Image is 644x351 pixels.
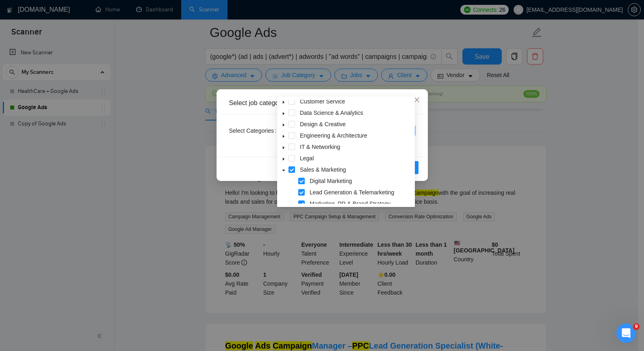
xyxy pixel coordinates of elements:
[300,166,346,173] span: Sales & Marketing
[406,89,428,111] button: Close
[282,112,286,116] span: caret-down
[308,199,413,209] span: Marketing, PR & Brand Strategy
[310,189,394,196] span: Lead Generation & Telemarketing
[282,123,286,127] span: caret-down
[282,157,286,161] span: caret-down
[300,121,346,127] span: Design & Creative
[229,124,280,137] label: Select Categories
[308,187,413,197] span: Lead Generation & Telemarketing
[229,99,415,108] div: Select job categories
[414,97,420,103] span: close
[300,144,340,150] span: IT & Networking
[616,323,636,343] iframe: Intercom live chat
[300,155,314,162] span: Legal
[310,200,390,207] span: Marketing, PR & Brand Strategy
[298,108,413,118] span: Data Science & Analytics
[298,131,413,140] span: Engineering & Architecture
[298,165,413,174] span: Sales & Marketing
[308,176,413,186] span: Digital Marketing
[633,323,640,330] span: 9
[282,146,286,150] span: caret-down
[298,97,413,106] span: Customer Service
[298,119,413,129] span: Design & Creative
[282,168,286,172] span: caret-down
[298,153,413,163] span: Legal
[310,178,352,184] span: Digital Marketing
[300,98,345,105] span: Customer Service
[300,110,363,116] span: Data Science & Analytics
[282,100,286,104] span: caret-down
[282,134,286,138] span: caret-down
[298,142,413,152] span: IT & Networking
[300,132,367,139] span: Engineering & Architecture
